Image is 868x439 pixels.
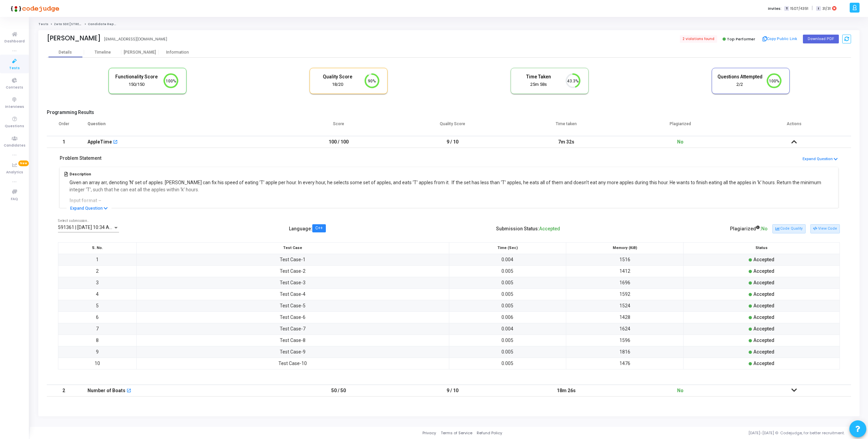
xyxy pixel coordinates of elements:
[159,50,196,55] div: Information
[59,50,72,55] div: Details
[761,226,768,231] span: No
[87,385,125,396] div: Number of Boats
[121,50,159,55] div: [PERSON_NAME]
[8,2,59,15] img: logo
[727,36,755,42] span: Top Performer
[136,265,449,277] td: Test Case-2
[753,257,774,262] span: Accepted
[449,358,566,369] td: 0.005
[136,242,449,254] th: Test Case
[136,311,449,323] td: Test Case-6
[449,288,566,300] td: 0.005
[477,430,502,436] a: Refund Policy
[11,196,18,202] span: FAQ
[4,143,25,149] span: Candidates
[104,36,167,42] div: [EMAIL_ADDRESS][DOMAIN_NAME]
[47,136,81,148] td: 1
[761,34,800,44] button: Copy Public Link
[282,136,396,148] td: 100 / 100
[449,265,566,277] td: 0.005
[60,155,101,161] h5: Problem Statement
[396,385,510,397] td: 9 / 10
[753,338,774,343] span: Accepted
[136,300,449,311] td: Test Case-5
[58,242,137,254] th: S. No.
[113,140,118,145] mat-icon: open_in_new
[58,311,137,323] td: 6
[9,65,20,71] span: Tests
[47,110,851,115] h5: Programming Results
[510,117,624,136] th: Time taken
[315,226,323,230] div: C++
[396,136,510,148] td: 9 / 10
[58,358,137,369] td: 10
[566,242,684,254] th: Memory (KiB)
[6,85,23,91] span: Contests
[566,254,684,265] td: 1516
[5,123,24,129] span: Questions
[315,81,360,88] div: 18/20
[66,205,112,212] button: Expand Question
[816,6,821,11] span: I
[47,117,81,136] th: Order
[737,117,851,136] th: Actions
[677,388,684,393] span: No
[58,254,137,265] td: 1
[95,50,111,55] div: Timeline
[566,300,684,311] td: 1524
[449,242,566,254] th: Time (Sec)
[315,74,360,80] h5: Quality Score
[58,288,137,300] td: 4
[812,5,813,12] span: |
[88,22,119,26] span: Candidate Report
[772,224,805,233] button: Code Quality
[566,346,684,358] td: 1816
[802,156,838,163] button: Expand Question
[6,170,23,175] span: Analytics
[58,335,137,346] td: 8
[753,361,774,366] span: Accepted
[623,117,737,136] th: Plagiarized
[81,117,282,136] th: Question
[70,179,834,193] p: Given an array arr, denoting ‘N’ set of apples. [PERSON_NAME] can fix his speed of eating ‘T’ app...
[136,254,449,265] td: Test Case-1
[566,277,684,288] td: 1696
[449,323,566,335] td: 0.004
[449,311,566,323] td: 0.006
[38,22,860,26] nav: breadcrumb
[114,74,159,80] h5: Functionality Score
[684,242,840,254] th: Status
[566,265,684,277] td: 1412
[717,81,763,88] div: 2/2
[516,81,561,88] div: 25m 58s
[136,335,449,346] td: Test Case-8
[422,430,436,436] a: Privacy
[822,6,831,12] span: 31/31
[753,314,774,320] span: Accepted
[677,139,684,145] span: No
[566,335,684,346] td: 1596
[753,291,774,297] span: Accepted
[449,254,566,265] td: 0.004
[136,346,449,358] td: Test Case-9
[449,335,566,346] td: 0.005
[136,358,449,369] td: Test Case-10
[70,172,834,176] h5: Description
[717,74,763,80] h5: Questions Attempted
[753,280,774,285] span: Accepted
[730,223,768,234] div: Plagiarized :
[753,303,774,308] span: Accepted
[680,35,717,43] span: 2 violations found
[18,160,29,166] span: New
[566,358,684,369] td: 1476
[4,39,25,44] span: Dashboard
[566,323,684,335] td: 1624
[136,288,449,300] td: Test Case-4
[38,22,48,26] a: Tests
[753,349,774,355] span: Accepted
[282,385,396,397] td: 50 / 50
[441,430,472,436] a: Terms of Service
[58,323,137,335] td: 7
[753,268,774,274] span: Accepted
[516,74,561,80] h5: Time Taken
